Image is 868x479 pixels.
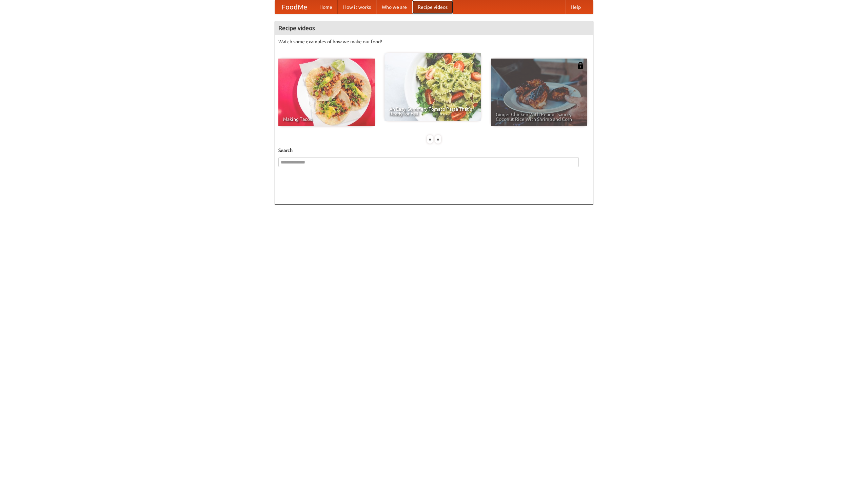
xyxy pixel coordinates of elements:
span: Making Tacos [283,117,370,122]
a: How it works [338,0,376,14]
span: An Easy, Summery Tomato Pasta That's Ready for Fall [389,107,476,116]
a: Home [314,0,338,14]
div: « [427,135,433,144]
a: FoodMe [275,0,314,14]
a: Who we are [376,0,412,14]
div: » [435,135,441,144]
p: Watch some examples of how we make our food! [278,38,590,45]
h4: Recipe videos [275,21,593,35]
a: Recipe videos [412,0,453,14]
h5: Search [278,147,590,154]
img: 483408.png [577,62,584,69]
a: Help [565,0,586,14]
a: An Easy, Summery Tomato Pasta That's Ready for Fall [384,53,481,121]
a: Making Tacos [278,59,375,126]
